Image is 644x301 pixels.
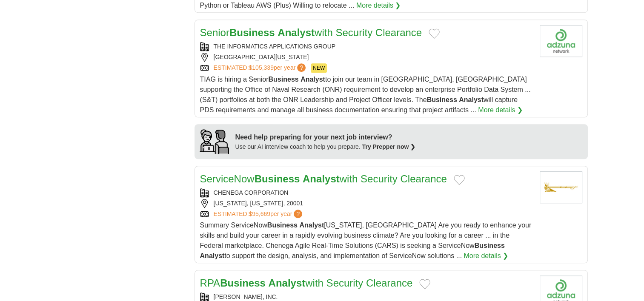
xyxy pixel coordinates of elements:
a: More details ❯ [356,0,401,11]
strong: Analyst [301,76,325,83]
span: ? [297,63,306,72]
strong: Analyst [268,277,305,289]
strong: Business [220,277,266,289]
strong: Analyst [303,173,340,185]
a: More details ❯ [478,105,523,115]
a: ServiceNowBusiness Analystwith Security Clearance [200,173,447,185]
button: Add to favorite jobs [454,175,465,185]
span: NEW [311,63,327,73]
button: Add to favorite jobs [429,28,440,39]
div: Use our AI interview coach to help you prepare. [235,142,416,151]
strong: Analyst [299,221,324,229]
span: $95,669 [249,210,270,217]
strong: Analyst [459,96,484,103]
img: Chenega Corporation logo [540,171,582,203]
a: More details ❯ [464,251,508,261]
button: Add to favorite jobs [419,279,430,289]
a: ESTIMATED:$105,339per year? [214,63,308,73]
div: THE INFORMATICS APPLICATIONS GROUP [200,42,533,51]
span: $105,339 [249,64,273,71]
strong: Business [255,173,300,185]
div: [US_STATE], [US_STATE], 20001 [200,199,533,208]
a: Try Prepper now ❯ [362,143,416,150]
strong: Business [475,242,505,249]
div: Need help preparing for your next job interview? [235,132,416,142]
a: SeniorBusiness Analystwith Security Clearance [200,27,422,38]
a: CHENEGA CORPORATION [214,189,289,196]
strong: Business [427,96,457,103]
a: RPABusiness Analystwith Security Clearance [200,277,413,289]
img: Company logo [540,25,582,57]
strong: Business [268,76,298,83]
a: ESTIMATED:$95,669per year? [214,210,304,219]
span: Summary ServiceNow [US_STATE], [GEOGRAPHIC_DATA] Are you ready to enhance your skills and build y... [200,221,532,259]
span: ? [294,210,302,218]
div: [GEOGRAPHIC_DATA][US_STATE] [200,53,533,62]
strong: Business [229,27,275,38]
strong: Analyst [278,27,315,38]
strong: Analyst [200,252,225,259]
span: TIAG is hiring a Senior to join our team in [GEOGRAPHIC_DATA], [GEOGRAPHIC_DATA] supporting the O... [200,76,531,114]
strong: Business [267,221,298,229]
